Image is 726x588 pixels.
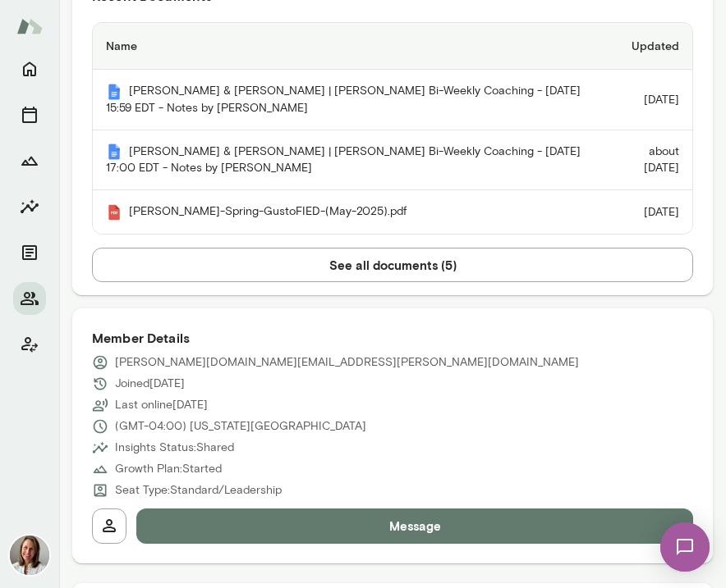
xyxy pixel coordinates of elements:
[93,130,604,191] th: [PERSON_NAME] & [PERSON_NAME] | [PERSON_NAME] Bi-Weekly Coaching - [DATE] 17:00 EDT - Notes by [P...
[93,70,604,130] th: [PERSON_NAME] & [PERSON_NAME] | [PERSON_NAME] Bi-Weekly Coaching - [DATE] 15:59 EDT - Notes by [P...
[92,248,693,282] button: See all documents (5)
[93,23,604,70] th: Name
[10,536,49,575] img: Andrea Mayendia
[604,23,692,70] th: Updated
[13,144,46,177] button: Growth Plan
[106,204,122,221] img: Mento | Coaching sessions
[604,70,692,130] td: [DATE]
[115,482,282,499] p: Seat Type: Standard/Leadership
[13,236,46,269] button: Documents
[604,190,692,234] td: [DATE]
[106,144,122,160] img: Mento | Coaching sessions
[13,328,46,361] button: Client app
[106,84,122,100] img: Mento | Coaching sessions
[13,52,46,85] button: Home
[92,328,693,348] h6: Member Details
[115,354,579,371] p: [PERSON_NAME][DOMAIN_NAME][EMAIL_ADDRESS][PERSON_NAME][DOMAIN_NAME]
[115,461,222,477] p: Growth Plan: Started
[13,282,46,315] button: Members
[136,508,693,543] button: Message
[604,130,692,191] td: about [DATE]
[13,190,46,223] button: Insights
[115,440,234,456] p: Insights Status: Shared
[115,376,185,392] p: Joined [DATE]
[16,11,43,42] img: Mento
[115,418,366,435] p: (GMT-04:00) [US_STATE][GEOGRAPHIC_DATA]
[13,98,46,131] button: Sessions
[93,190,604,234] th: [PERSON_NAME]-Spring-GustoFIED-(May-2025).pdf
[115,397,208,413] p: Last online [DATE]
